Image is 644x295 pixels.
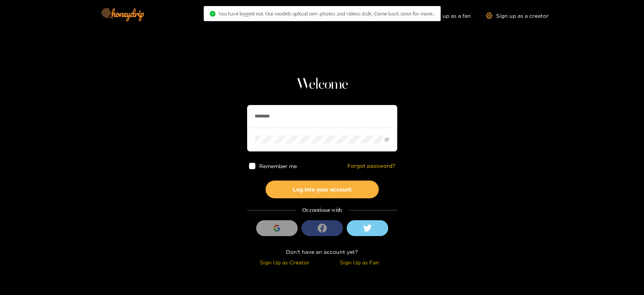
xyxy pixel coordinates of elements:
span: check-circle [210,11,215,17]
div: Sign Up as Creator [249,258,320,267]
a: Sign up as a creator [486,12,549,19]
span: Remember me [259,163,297,169]
span: eye-invisible [384,137,389,142]
span: You have logged out. Our models upload new photos and videos daily. Come back soon for more.. [218,11,435,17]
button: Log into your account [266,181,379,198]
div: Sign Up as Fan [324,258,395,267]
div: Don't have an account yet? [247,247,397,256]
div: Or continue with [247,206,397,215]
a: Sign up as a fan [419,12,471,19]
h1: Welcome [247,76,397,94]
a: Forgot password? [347,163,395,169]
